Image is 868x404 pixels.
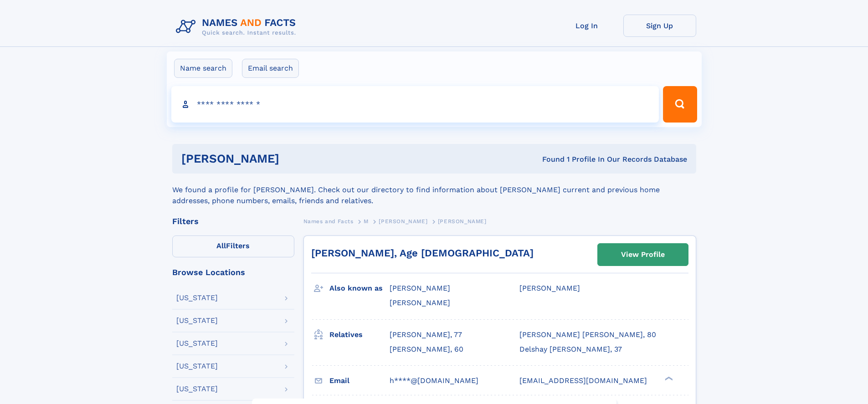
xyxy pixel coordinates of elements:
[176,363,218,370] div: [US_STATE]
[390,344,463,354] a: [PERSON_NAME], 60
[390,284,450,292] span: [PERSON_NAME]
[550,15,623,37] a: Log In
[242,59,299,78] label: Email search
[174,59,232,78] label: Name search
[379,218,427,225] span: [PERSON_NAME]
[176,385,218,393] div: [US_STATE]
[663,86,697,123] button: Search Button
[176,294,218,302] div: [US_STATE]
[172,235,294,257] label: Filters
[329,281,390,296] h3: Also known as
[172,174,696,206] div: We found a profile for [PERSON_NAME]. Check out our directory to find information about [PERSON_N...
[329,327,390,343] h3: Relatives
[519,344,622,354] a: Delshay [PERSON_NAME], 37
[519,284,580,292] span: [PERSON_NAME]
[519,376,647,385] span: [EMAIL_ADDRESS][DOMAIN_NAME]
[663,375,673,381] div: ❯
[364,215,369,227] a: M
[172,268,294,276] div: Browse Locations
[303,215,354,227] a: Names and Facts
[176,317,218,324] div: [US_STATE]
[311,247,534,259] a: [PERSON_NAME], Age [DEMOGRAPHIC_DATA]
[172,217,294,225] div: Filters
[519,330,656,340] a: [PERSON_NAME] [PERSON_NAME], 80
[390,298,450,307] span: [PERSON_NAME]
[171,86,659,123] input: search input
[379,215,427,227] a: [PERSON_NAME]
[181,153,411,164] h1: [PERSON_NAME]
[598,244,688,266] a: View Profile
[172,15,303,39] img: Logo Names and Facts
[621,244,665,265] div: View Profile
[176,340,218,347] div: [US_STATE]
[329,373,390,389] h3: Email
[390,330,462,340] a: [PERSON_NAME], 77
[623,15,696,37] a: Sign Up
[411,154,687,164] div: Found 1 Profile In Our Records Database
[364,218,369,225] span: M
[216,241,226,250] span: All
[438,218,487,225] span: [PERSON_NAME]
